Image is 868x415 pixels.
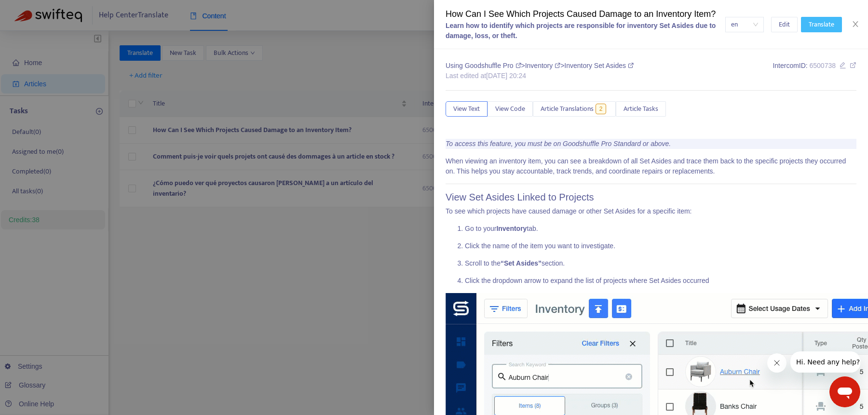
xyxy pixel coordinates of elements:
button: Article Translations2 [533,101,616,117]
h2: View Set Asides Linked to Projects [446,191,856,203]
div: Learn how to identify which projects are responsible for inventory Set Asides due to damage, loss... [446,21,725,41]
button: View Code [488,101,533,117]
span: 2 [596,104,607,114]
span: Article Translations [541,104,594,114]
iframe: Close message [767,353,787,373]
span: Translate [809,19,834,30]
button: View Text [446,101,488,117]
span: Article Tasks [624,104,658,114]
iframe: Message from company [790,351,860,373]
p: To see which projects have caused damage or other Set Asides for a specific item: [446,206,856,216]
p: Scroll to the section. [465,258,856,268]
span: 6500738 [809,62,836,69]
p: When viewing an inventory item, you can see a breakdown of all Set Asides and trace them back to ... [446,156,856,176]
div: How Can I See Which Projects Caused Damage to an Inventory Item? [446,8,725,21]
button: Close [849,20,862,29]
div: Last edited at [DATE] 20:24 [446,71,634,81]
button: Translate [801,17,842,32]
span: Inventory Set Asides [564,62,634,69]
span: View Text [453,104,480,114]
span: View Code [495,104,525,114]
button: Article Tasks [616,101,666,117]
b: Inventory [496,225,527,232]
iframe: Button to launch messaging window [829,376,860,407]
span: Edit [779,19,790,30]
span: Inventory > [525,62,565,69]
p: Click the name of the item you want to investigate. [465,241,856,251]
div: Intercom ID: [773,61,856,81]
i: To access this feature, you must be on Goodshuffle Pro Standard or above. [446,140,671,147]
p: Go to your tab. [465,224,856,234]
b: “Set Asides” [501,259,542,267]
span: Using Goodshuffle Pro > [446,62,525,69]
span: close [852,20,859,28]
button: Edit [771,17,798,32]
p: Click the dropdown arrow to expand the list of projects where Set Asides occurred [465,276,856,286]
span: en [731,17,758,32]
